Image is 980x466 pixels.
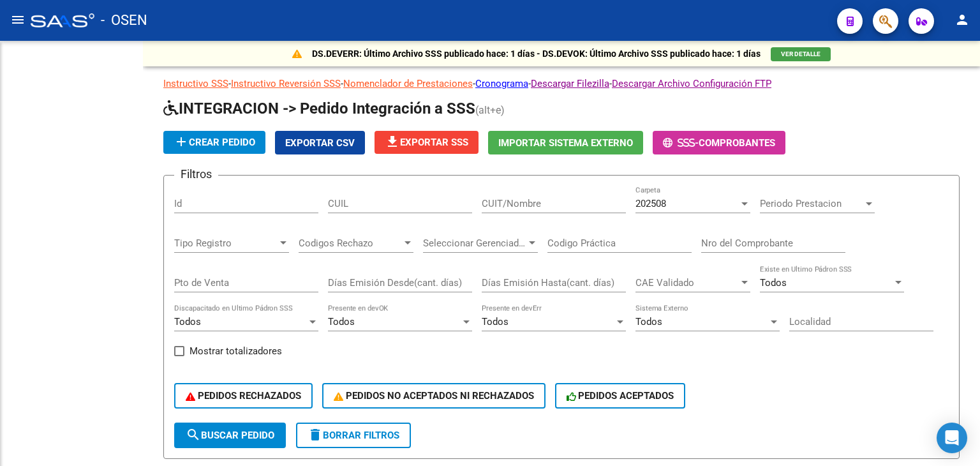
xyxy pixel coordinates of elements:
[174,134,189,149] mat-icon: add
[531,78,609,89] a: Descargar Filezilla
[612,78,771,89] a: Descargar Archivo Configuración FTP
[163,78,228,89] a: Instructivo SSS
[475,104,505,116] span: (alt+e)
[567,390,674,402] span: PEDIDOS ACEPTADOS
[653,131,785,154] button: -Comprobantes
[328,316,355,327] span: Todos
[231,78,341,89] a: Instructivo Reversión SSS
[555,383,686,409] button: PEDIDOS ACEPTADOS
[163,131,265,154] button: Crear Pedido
[760,198,863,209] span: Periodo Prestacion
[174,165,218,183] h3: Filtros
[275,131,365,154] button: Exportar CSV
[308,430,399,441] span: Borrar Filtros
[186,427,201,442] mat-icon: search
[312,47,761,61] p: DS.DEVERR: Último Archivo SSS publicado hace: 1 días - DS.DEVOK: Último Archivo SSS publicado hac...
[663,137,699,149] span: -
[385,134,400,149] mat-icon: file_download
[10,12,26,27] mat-icon: menu
[771,47,831,61] button: VER DETALLE
[343,78,473,89] a: Nomenclador de Prestaciones
[482,316,509,327] span: Todos
[174,423,286,448] button: Buscar Pedido
[308,427,323,442] mat-icon: delete
[186,390,301,402] span: PEDIDOS RECHAZADOS
[375,131,479,154] button: Exportar SSS
[299,237,402,249] span: Codigos Rechazo
[296,423,411,448] button: Borrar Filtros
[334,390,534,402] span: PEDIDOS NO ACEPTADOS NI RECHAZADOS
[174,237,278,249] span: Tipo Registro
[163,77,960,91] p: - - - - -
[781,50,820,57] span: VER DETALLE
[635,316,662,327] span: Todos
[699,137,775,149] span: Comprobantes
[385,137,468,148] span: Exportar SSS
[475,78,528,89] a: Cronograma
[189,343,282,359] span: Mostrar totalizadores
[174,137,255,148] span: Crear Pedido
[285,137,355,149] span: Exportar CSV
[186,430,274,441] span: Buscar Pedido
[937,423,967,453] div: Open Intercom Messenger
[635,277,739,289] span: CAE Validado
[174,383,313,409] button: PEDIDOS RECHAZADOS
[635,198,666,209] span: 202508
[163,100,475,117] span: INTEGRACION -> Pedido Integración a SSS
[101,6,147,34] span: - OSEN
[423,237,526,249] span: Seleccionar Gerenciador
[322,383,546,409] button: PEDIDOS NO ACEPTADOS NI RECHAZADOS
[498,137,633,149] span: Importar Sistema Externo
[760,277,787,289] span: Todos
[174,316,201,327] span: Todos
[954,12,970,27] mat-icon: person
[488,131,643,154] button: Importar Sistema Externo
